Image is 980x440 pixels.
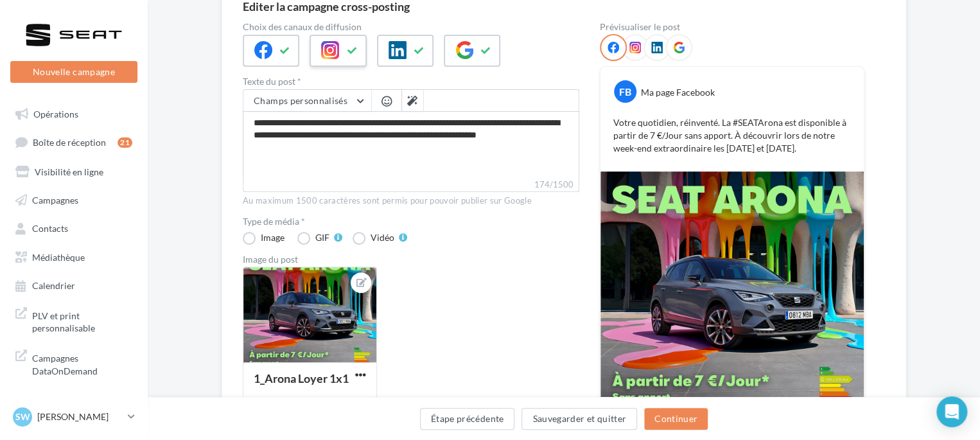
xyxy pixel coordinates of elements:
[641,86,715,99] div: Ma page Facebook
[243,1,410,12] div: Editer la campagne cross-posting
[243,255,579,264] div: Image du post
[936,396,967,427] div: Open Intercom Messenger
[10,61,137,83] button: Nouvelle campagne
[243,90,371,112] button: Champs personnalisés
[32,307,132,335] span: PLV et print personnalisable
[10,405,137,429] a: SW [PERSON_NAME]
[35,166,103,177] span: Visibilité en ligne
[32,223,68,234] span: Contacts
[614,80,636,103] div: FB
[644,408,708,430] button: Continuer
[8,216,140,239] a: Contacts
[254,371,349,385] div: 1_Arona Loyer 1x1
[243,195,579,207] div: Au maximum 1500 caractères sont permis pour pouvoir publier sur Google
[15,410,30,423] span: SW
[315,233,329,242] div: GIF
[118,137,132,148] div: 21
[8,101,140,125] a: Opérations
[613,116,851,155] p: Votre quotidien, réinventé. La #SEATArona est disponible à partir de 7 €/Jour sans apport. À déco...
[243,22,579,31] label: Choix des canaux de diffusion
[37,410,123,423] p: [PERSON_NAME]
[8,302,140,340] a: PLV et print personnalisable
[32,280,75,291] span: Calendrier
[33,137,106,148] span: Boîte de réception
[600,22,864,31] div: Prévisualiser le post
[33,108,78,119] span: Opérations
[8,188,140,211] a: Campagnes
[243,178,579,192] label: 174/1500
[8,273,140,296] a: Calendrier
[8,245,140,268] a: Médiathèque
[243,217,579,226] label: Type de média *
[243,77,579,86] label: Texte du post *
[254,95,347,106] span: Champs personnalisés
[32,251,85,262] span: Médiathèque
[420,408,515,430] button: Étape précédente
[261,233,284,242] div: Image
[8,159,140,182] a: Visibilité en ligne
[521,408,637,430] button: Sauvegarder et quitter
[32,349,132,377] span: Campagnes DataOnDemand
[32,194,78,205] span: Campagnes
[8,130,140,154] a: Boîte de réception21
[8,344,140,382] a: Campagnes DataOnDemand
[371,233,394,242] div: Vidéo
